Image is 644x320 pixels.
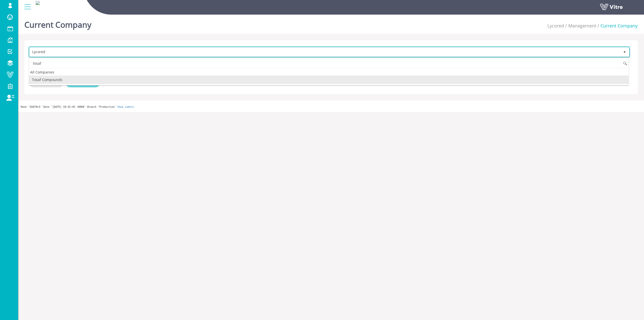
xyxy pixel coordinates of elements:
a: Show Labels [117,105,134,108]
span: Lycored [29,47,620,56]
li: Current Company [596,23,638,29]
img: b818b5a8-e210-4cda-a158-7cff6f661b6b.png [36,1,40,5]
a: Lycored [547,23,564,29]
span: select [620,47,629,57]
li: Tosaf Compounds [29,76,629,84]
div: All Companies [29,69,629,76]
span: Hash '56870c5' Date '[DATE] 18:55:45 +0000' Branch 'Production' [21,105,116,108]
li: Management [564,23,596,29]
h1: Current Company [24,13,91,34]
